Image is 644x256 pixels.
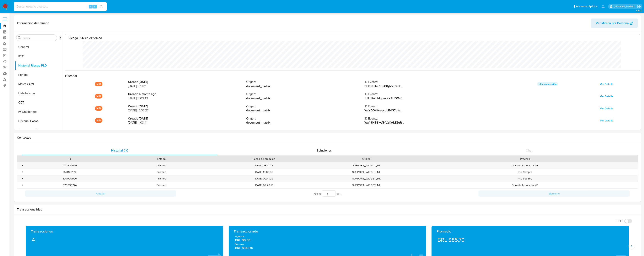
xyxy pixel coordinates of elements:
[637,4,641,8] a: Salir
[95,82,102,86] p: MID
[128,80,246,84] strong: Creado [DATE]
[412,162,638,169] div: Durante la compra MP
[207,169,320,175] div: [DATE] 13:08:56
[15,107,63,116] button: IV Challenges
[27,157,113,161] div: Id
[24,169,116,175] div: 370120172
[95,94,102,99] p: MID
[597,93,616,99] button: Ver Detalle
[15,61,63,70] button: Historial Riesgo PLD
[111,148,128,153] span: Historial CX
[314,190,341,197] span: Página de
[597,105,616,111] button: Ver Detalle
[24,175,116,182] div: 370090920
[614,5,636,8] p: federico.luaces@mercadolibre.com
[600,106,613,111] span: Ver Detalle
[207,175,320,182] div: [DATE] 09:41:29
[412,175,638,182] div: KYC seg360
[597,81,616,87] button: Ver Detalle
[24,162,116,169] div: 370270555
[22,164,23,167] div: •
[412,169,638,175] div: Pre Compra
[116,169,207,175] div: finished
[128,104,246,109] strong: Creado [DATE]
[364,84,517,88] strong: SBDNdJaP5mC8jtZYz3RK4kI2bkmZdeg1ddHw/PkAziRkgkztatnO8fbI7z0mMWZPOqFXs1ZpremrbC44rOpyBg==
[600,93,613,99] span: Ver Detalle
[15,79,63,89] button: Marcas AML
[364,96,515,100] strong: tH2uIfohJdqgmjKYPUDQsfIK3wzRVoJb7DU9eY6lTEC7YsdSpoTo9rbQvJMS70ufyzevdIntBTl4CHXDe5ncXQ==
[95,106,102,111] p: MID
[210,157,318,161] div: Fecha de creación
[15,98,63,107] button: CBT
[15,52,63,61] button: KYC
[22,177,23,180] div: •
[15,126,63,135] button: Documentación
[601,5,605,8] a: Notificaciones
[22,183,23,187] div: •
[58,36,62,40] button: Volver al orden por defecto
[18,36,21,39] button: Buscar
[15,42,63,52] button: General
[25,190,176,197] button: Anterior
[15,89,63,98] button: Lista Interna
[22,36,55,40] input: Buscar
[364,92,483,96] span: ID Evento :
[95,118,102,123] p: MID
[364,120,514,125] strong: Wq49N5SI+tf9IVzCALEZqRTjI+sVwVRTFa/F2SPR1KtSI2KhpxLHSOAimX6l7ZzuVgbN+Mp4V8iU83rs3Qxtug==
[15,70,63,79] button: Perfiles
[600,81,613,87] span: Ver Detalle
[118,157,205,161] div: Estado
[321,162,412,169] div: SUPPORT_WIDGET_ML
[246,84,364,88] strong: document_matrix
[412,182,638,188] div: Durante la compra MP
[128,120,246,125] span: [DATE] 11:03:41
[128,96,246,100] span: [DATE] 11:03:43
[207,162,320,169] div: [DATE] 08:41:33
[597,117,616,124] button: Ver Detalle
[17,136,638,140] h1: Contactos
[89,5,92,8] span: ⌥
[364,116,483,121] span: ID Evento :
[591,19,638,28] button: Ver Mirada por Persona
[116,182,207,188] div: finished
[537,82,558,86] p: Ultima ejecución
[24,182,116,188] div: 370090774
[321,169,412,175] div: SUPPORT_WIDGET_ML
[246,116,364,121] span: Origen :
[17,208,638,211] h1: Transaccionalidad
[364,108,521,113] strong: WxYDO+KvaqcqbB4G7pfeCXPB71O5Kv4/zColzWKlWBzsJ0M9bLLj4spWSFGLyy+YnE95McLumuLlRHgWv933HQ==
[116,175,207,182] div: finished
[246,120,364,125] strong: document_matrix
[207,182,320,188] div: [DATE] 09:40:18
[246,80,364,84] span: Origen :
[246,96,364,100] strong: document_matrix
[526,148,532,153] span: Chat
[364,104,483,109] span: ID Evento :
[246,104,364,109] span: Origen :
[15,116,63,126] button: Historial Casos
[323,157,410,161] div: Origen
[65,74,77,78] strong: Historial
[128,92,246,96] strong: Creado a month ago
[128,116,246,121] strong: Creado [DATE]
[116,162,207,169] div: finished
[68,36,102,40] strong: Riesgo PLD en el tiempo
[14,4,107,9] input: Buscar usuario o caso...
[600,118,613,123] span: Ver Detalle
[128,108,246,113] span: [DATE] 15:07:27
[479,190,630,197] button: Siguiente
[415,157,635,161] div: Proceso
[321,182,412,188] div: SUPPORT_WIDGET_ML
[364,80,483,84] span: ID Evento :
[596,19,629,28] span: Ver Mirada por Persona
[17,21,49,25] h1: Información de Usuario
[94,5,95,8] span: s
[246,92,364,96] span: Origen :
[576,4,598,8] span: Accesos rápidos
[340,192,341,195] span: 1
[317,148,332,153] span: Soluciones
[97,4,105,9] button: search-icon
[128,84,246,88] span: [DATE] 07:11:11
[22,170,23,174] div: •
[321,175,412,182] div: SUPPORT_WIDGET_ML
